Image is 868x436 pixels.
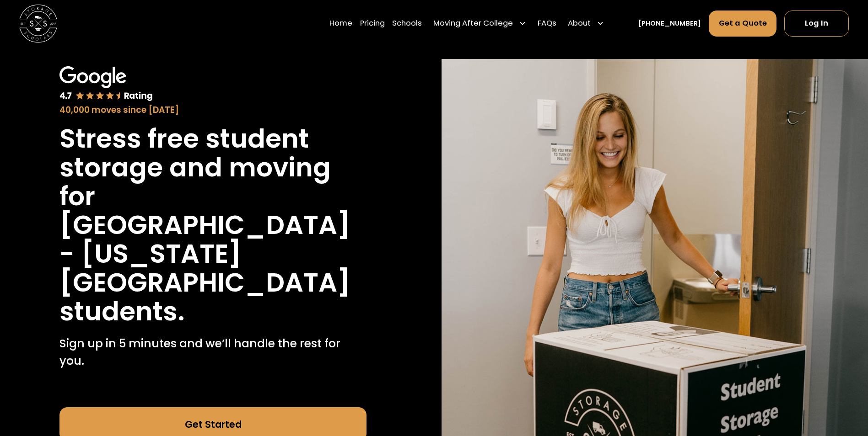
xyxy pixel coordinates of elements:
[784,11,849,37] a: Log In
[392,11,422,37] a: Schools
[433,18,513,30] div: Moving After College
[538,11,556,37] a: FAQs
[59,66,153,102] img: Google 4.7 star rating
[59,104,367,117] div: 40,000 moves since [DATE]
[329,11,352,37] a: Home
[19,5,57,43] img: Storage Scholars main logo
[360,11,385,37] a: Pricing
[59,335,367,369] p: Sign up in 5 minutes and we’ll handle the rest for you.
[564,11,608,37] div: About
[430,11,530,37] div: Moving After College
[709,11,777,37] a: Get a Quote
[638,19,701,29] a: [PHONE_NUMBER]
[568,18,591,30] div: About
[59,211,367,297] h1: [GEOGRAPHIC_DATA] - [US_STATE][GEOGRAPHIC_DATA]
[59,297,185,326] h1: students.
[59,124,367,211] h1: Stress free student storage and moving for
